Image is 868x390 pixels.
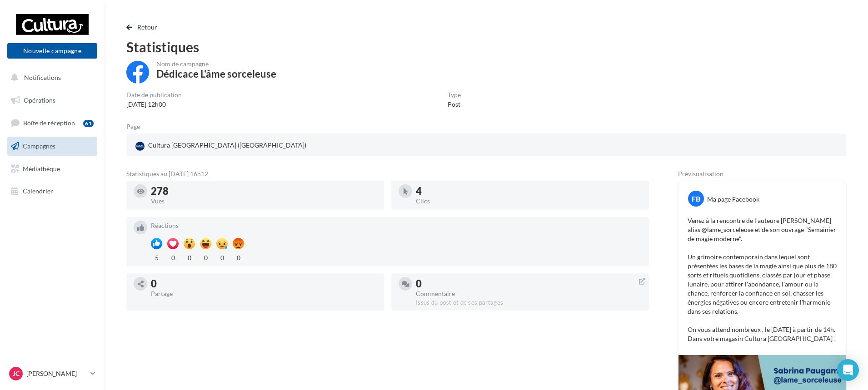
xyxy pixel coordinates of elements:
div: Ma page Facebook [707,195,759,204]
div: Partage [151,291,377,297]
div: Commentaire [416,291,642,297]
span: Retour [137,23,158,31]
a: Cultura [GEOGRAPHIC_DATA] ([GEOGRAPHIC_DATA]) [134,139,369,153]
div: Type [448,92,461,98]
div: Issus du post et de ses partages [416,299,642,307]
div: [DATE] 12h00 [126,100,182,109]
button: Nouvelle campagne [7,43,97,59]
div: Dédicace L'âme sorceleuse [156,69,276,79]
span: Campagnes [23,142,55,150]
a: Opérations [5,91,99,110]
div: Open Intercom Messenger [837,359,859,381]
div: Statistiques [126,40,846,54]
div: Prévisualisation [678,171,846,177]
div: 278 [151,186,377,196]
a: Calendrier [5,182,99,201]
span: Médiathèque [23,164,60,172]
span: JC [13,369,20,378]
div: FB [688,191,704,207]
div: 0 [151,279,377,289]
div: Post [448,100,461,109]
span: Boîte de réception [23,119,75,127]
span: Opérations [24,96,55,104]
div: 0 [200,252,211,262]
a: Médiathèque [5,159,99,178]
div: Nom de campagne [156,61,276,67]
div: Statistiques au [DATE] 16h12 [126,171,649,177]
div: Cultura [GEOGRAPHIC_DATA] ([GEOGRAPHIC_DATA]) [134,139,308,153]
p: [PERSON_NAME] [26,369,87,378]
div: Clics [416,198,642,204]
div: 0 [416,279,642,289]
div: 0 [233,252,244,262]
a: Boîte de réception61 [5,113,99,133]
a: Campagnes [5,137,99,156]
div: Page [126,123,147,130]
div: 61 [83,120,94,127]
div: Date de publication [126,92,182,98]
div: 4 [416,186,642,196]
div: 0 [216,252,228,262]
a: JC [PERSON_NAME] [7,365,97,382]
button: Notifications [5,68,95,87]
div: 0 [167,252,179,262]
button: Retour [126,22,161,33]
div: 0 [184,252,195,262]
div: Vues [151,198,377,204]
span: Notifications [24,74,61,81]
div: Réactions [151,222,642,229]
span: Calendrier [23,187,53,195]
p: Venez à la rencontre de l'auteure [PERSON_NAME] alias @lame_sorceleuse et de son ouvrage "Semaini... [688,216,837,343]
div: 5 [151,252,162,262]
